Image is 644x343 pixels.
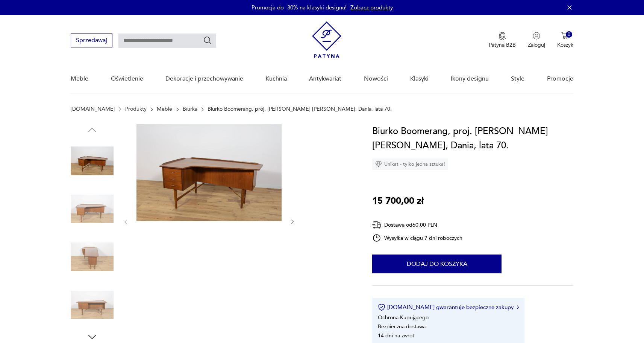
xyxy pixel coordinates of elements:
[125,106,147,112] a: Produkty
[375,161,382,168] img: Ikona diamentu
[265,64,287,93] a: Kuchnia
[528,41,545,49] p: Zaloguj
[533,32,540,40] img: Ikonka użytkownika
[517,305,519,309] img: Ikona strzałki w prawo
[372,194,424,208] p: 15 700,00 zł
[499,32,506,40] img: Ikona medalu
[309,64,341,93] a: Antykwariat
[165,64,243,93] a: Dekoracje i przechowywanie
[71,34,112,47] button: Sprzedawaj
[372,233,462,242] div: Wysyłka w ciągu 7 dni roboczych
[71,64,88,93] a: Meble
[372,255,502,273] button: Dodaj do koszyka
[71,38,112,44] a: Sprzedawaj
[350,4,393,11] a: Zobacz produkty
[208,106,392,112] p: Biurko Boomerang, proj. [PERSON_NAME] [PERSON_NAME], Dania, lata 70.
[557,41,573,49] p: Koszyk
[547,64,573,93] a: Promocje
[378,323,426,330] li: Bezpieczna dostawa
[71,235,114,278] img: Zdjęcie produktu Biurko Boomerang, proj. P. Løvig Nielsen, Dania, lata 70.
[528,32,545,49] button: Zaloguj
[364,64,388,93] a: Nowości
[561,32,569,40] img: Ikona koszyka
[378,303,519,311] button: [DOMAIN_NAME] gwarantuje bezpieczne zakupy
[183,106,197,112] a: Biurka
[378,303,385,311] img: Ikona certyfikatu
[451,64,489,93] a: Ikony designu
[378,332,414,339] li: 14 dni na zwrot
[71,188,114,230] img: Zdjęcie produktu Biurko Boomerang, proj. P. Løvig Nielsen, Dania, lata 70.
[372,220,381,230] img: Ikona dostawy
[372,159,448,170] div: Unikat - tylko jedna sztuka!
[372,124,573,153] h1: Biurko Boomerang, proj. [PERSON_NAME] [PERSON_NAME], Dania, lata 70.
[71,106,115,112] a: [DOMAIN_NAME]
[489,32,516,49] button: Patyna B2B
[489,32,516,49] a: Ikona medaluPatyna B2B
[157,106,172,112] a: Meble
[511,64,524,93] a: Style
[111,64,143,93] a: Oświetlenie
[71,139,114,182] img: Zdjęcie produktu Biurko Boomerang, proj. P. Løvig Nielsen, Dania, lata 70.
[489,41,516,49] p: Patyna B2B
[566,31,572,38] div: 0
[372,220,462,230] div: Dostawa od 60,00 PLN
[557,32,573,49] button: 0Koszyk
[410,64,429,93] a: Klasyki
[378,314,429,321] li: Ochrona Kupującego
[312,21,341,58] img: Patyna - sklep z meblami i dekoracjami vintage
[203,36,212,45] button: Szukaj
[136,124,282,221] img: Zdjęcie produktu Biurko Boomerang, proj. P. Løvig Nielsen, Dania, lata 70.
[71,284,114,326] img: Zdjęcie produktu Biurko Boomerang, proj. P. Løvig Nielsen, Dania, lata 70.
[252,4,347,11] p: Promocja do -30% na klasyki designu!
